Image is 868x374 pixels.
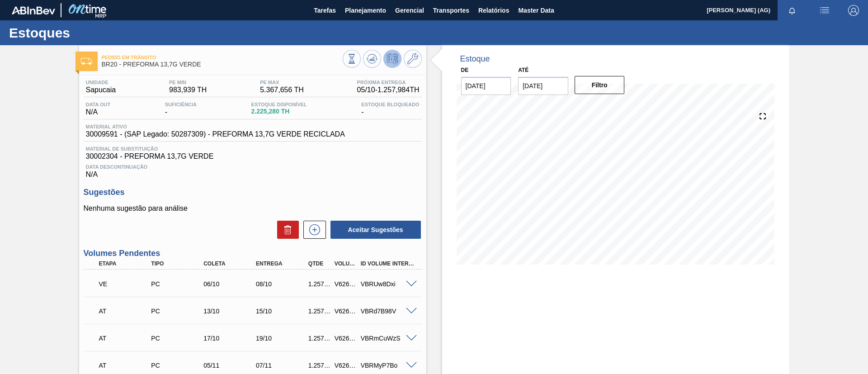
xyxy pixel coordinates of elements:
span: Master Data [518,5,554,16]
div: - [163,102,199,116]
span: Gerencial [395,5,424,16]
span: Material de Substituição [86,146,420,151]
div: N/A [84,161,422,179]
span: 30009591 - (SAP Legado: 50287309) - PREFORMA 13,7G VERDE RECICLADA [86,130,345,138]
span: Relatórios [478,5,509,16]
button: Filtro [575,76,625,94]
span: 5.367,656 TH [260,86,304,94]
p: Nenhuma sugestão para análise [84,204,422,213]
div: - [359,102,421,116]
div: N/A [84,102,113,116]
div: Pedido de Compra [149,308,208,315]
span: 983,939 TH [169,86,207,94]
span: 05/10 - 1.257,984 TH [357,86,420,94]
div: 1.257,984 [306,280,333,288]
p: AT [99,335,153,342]
h3: Volumes Pendentes [84,249,422,258]
div: Pedido de Compra [149,335,208,342]
div: Qtde [306,260,333,267]
span: Suficiência [165,102,197,107]
div: VBRMyP7Bo [359,362,417,369]
div: Coleta [201,260,260,267]
span: PE MAX [260,80,304,85]
input: dd/mm/yyyy [461,77,511,95]
div: 1.257,984 [306,308,333,315]
div: Nova sugestão [299,221,326,239]
div: VBRmCuWzS [359,335,417,342]
div: Volume Enviado para Transporte [97,274,156,294]
div: 1.257,984 [306,335,333,342]
span: Transportes [433,5,469,16]
span: Unidade [86,80,116,85]
button: Atualizar Gráfico [363,50,381,68]
span: 2.225,280 TH [251,108,307,115]
button: Ir ao Master Data / Geral [404,50,422,68]
div: V626140 [332,308,359,315]
div: V626462 [332,362,359,369]
div: Pedido de Compra [149,280,208,288]
div: 05/11/2025 [201,362,260,369]
h1: Estoques [9,28,170,38]
span: Estoque Bloqueado [361,102,419,107]
div: Pedido de Compra [149,362,208,369]
div: Etapa [97,260,156,267]
span: BR20 - PREFORMA 13,7G VERDE [102,61,343,68]
div: 15/10/2025 [254,308,312,315]
div: Volume Portal [332,260,359,267]
img: TNhmsLtSVTkK8tSr43FrP2fwEKptu5GPRR3wAAAABJRU5ErkJggg== [12,6,55,14]
div: Entrega [254,260,312,267]
button: Aceitar Sugestões [330,221,421,239]
span: Pedido em Trânsito [102,55,343,60]
div: Excluir Sugestões [273,221,299,239]
span: Próxima Entrega [357,80,420,85]
div: 17/10/2025 [201,335,260,342]
button: Desprogramar Estoque [383,50,401,68]
div: 08/10/2025 [254,280,312,288]
img: Logout [848,5,859,16]
div: V626254 [332,335,359,342]
div: Aguardando Informações de Transporte [97,328,156,348]
div: Tipo [149,260,208,267]
div: Estoque [460,54,490,64]
span: Data out [86,102,111,107]
button: Visão Geral dos Estoques [343,50,361,68]
span: 30002304 - PREFORMA 13,7G VERDE [86,152,420,161]
div: 13/10/2025 [201,308,260,315]
div: VBRd7B98V [359,308,417,315]
span: Data Descontinuação [86,164,420,170]
span: Tarefas [314,5,336,16]
div: 06/10/2025 [201,280,260,288]
span: Estoque Disponível [251,102,307,107]
p: AT [99,308,153,315]
h3: Sugestões [84,188,422,197]
span: PE MIN [169,80,207,85]
span: Sapucaia [86,86,116,94]
img: Ícone [81,58,92,65]
input: dd/mm/yyyy [518,77,568,95]
div: 07/11/2025 [254,362,312,369]
label: De [461,67,469,73]
p: VE [99,280,153,288]
div: Aceitar Sugestões [326,220,422,240]
p: AT [99,362,153,369]
div: VBRUw8Dxi [359,280,417,288]
img: userActions [819,5,830,16]
div: 19/10/2025 [254,335,312,342]
div: 1.257,984 [306,362,333,369]
div: Id Volume Interno [359,260,417,267]
div: V626139 [332,280,359,288]
label: Até [518,67,528,73]
button: Notificações [778,4,807,17]
span: Planejamento [345,5,386,16]
div: Aguardando Informações de Transporte [97,301,156,321]
span: Material ativo [86,124,345,129]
